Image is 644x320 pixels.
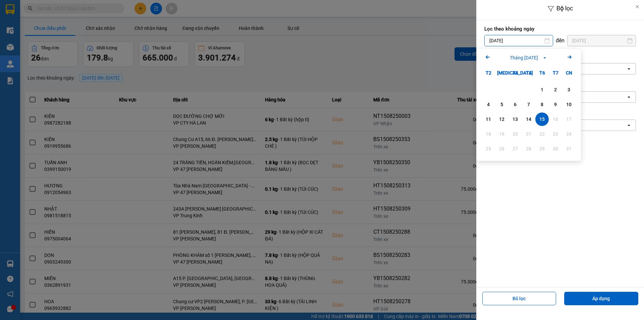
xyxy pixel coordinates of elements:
div: 25 [484,145,493,153]
div: 14 [524,115,533,123]
div: Not available. Thứ Ba, tháng 08 19 2025. [495,127,508,141]
label: Lọc theo khoảng ngày [484,26,636,32]
div: 27 [511,145,520,153]
div: Choose Thứ Hai, tháng 08 4 2025. It's available. [482,98,495,111]
div: T4 [508,66,522,80]
div: 3 [564,86,574,94]
div: 30 [551,145,560,153]
div: 4 [484,100,493,108]
div: 17 [564,115,574,123]
div: Selected. Thứ Sáu, tháng 08 15 2025. It's available. [535,112,549,126]
div: Not available. Thứ Hai, tháng 08 18 2025. [482,127,495,141]
div: 31 [564,145,574,153]
div: Choose Thứ Tư, tháng 08 13 2025. It's available. [508,112,522,126]
div: 23 [551,130,560,138]
div: 19 [497,130,506,138]
div: 28 [524,145,533,153]
div: 24 [564,130,574,138]
input: Select a date. [485,35,553,46]
div: T2 [482,66,495,80]
div: 2 [551,86,560,94]
div: Not available. Thứ Bảy, tháng 08 30 2025. [549,142,562,155]
div: Not available. Thứ Ba, tháng 08 26 2025. [495,142,508,155]
div: 6 [511,100,520,108]
div: 22 [537,130,547,138]
div: Choose Thứ Bảy, tháng 08 9 2025. It's available. [549,98,562,111]
div: Not available. Thứ Tư, tháng 08 20 2025. [508,127,522,141]
div: Not available. Chủ Nhật, tháng 08 31 2025. [562,142,576,155]
div: Not available. Thứ Sáu, tháng 08 22 2025. [535,127,549,141]
div: 18 [484,130,493,138]
div: Not available. Thứ Năm, tháng 08 28 2025. [522,142,535,155]
div: 5 [497,100,506,108]
div: Choose Thứ Hai, tháng 08 11 2025. It's available. [482,112,495,126]
div: Choose Thứ Ba, tháng 08 12 2025. It's available. [495,112,508,126]
div: 20 [511,130,520,138]
div: Choose Chủ Nhật, tháng 08 3 2025. It's available. [562,83,576,96]
button: Previous month. [484,53,492,62]
div: 10 [564,100,574,108]
svg: Arrow Right [566,53,574,61]
svg: open [626,123,632,128]
div: T7 [549,66,562,80]
div: 1 [537,86,547,94]
div: 7 [524,100,533,108]
div: Not available. Thứ Hai, tháng 08 25 2025. [482,142,495,155]
div: 8 [537,100,547,108]
div: CN [562,66,576,80]
div: Choose Chủ Nhật, tháng 08 10 2025. It's available. [562,98,576,111]
div: 13 [511,115,520,123]
div: 26 [497,145,506,153]
div: T5 [522,66,535,80]
div: Choose Thứ Bảy, tháng 08 2 2025. It's available. [549,83,562,96]
div: 11 [484,115,493,123]
svg: open [626,94,632,100]
div: 12 [497,115,506,123]
div: Choose Thứ Sáu, tháng 08 1 2025. It's available. [535,83,549,96]
button: Next month. [566,53,574,62]
div: T6 [535,66,549,80]
div: Calendar. [476,49,581,161]
button: Tháng [DATE] [508,54,549,61]
svg: Arrow Left [484,53,492,61]
div: Not available. Chủ Nhật, tháng 08 24 2025. [562,127,576,141]
div: Choose Thứ Sáu, tháng 08 8 2025. It's available. [535,98,549,111]
div: 21 [524,130,533,138]
div: Choose Thứ Năm, tháng 08 14 2025. It's available. [522,112,535,126]
svg: open [626,66,632,72]
div: đến [553,37,567,44]
div: Not available. Chủ Nhật, tháng 08 17 2025. [562,112,576,126]
button: Áp dụng [564,292,638,305]
div: 29 [537,145,547,153]
div: 15 [537,115,547,123]
div: [MEDICAL_DATA] [495,66,508,80]
div: 16 [551,115,560,123]
div: Not available. Thứ Năm, tháng 08 21 2025. [522,127,535,141]
div: Not available. Thứ Sáu, tháng 08 29 2025. [535,142,549,155]
div: Choose Thứ Năm, tháng 08 7 2025. It's available. [522,98,535,111]
span: Bộ lọc [556,5,573,12]
div: Choose Thứ Ba, tháng 08 5 2025. It's available. [495,98,508,111]
div: Choose Thứ Tư, tháng 08 6 2025. It's available. [508,98,522,111]
div: Not available. Thứ Bảy, tháng 08 16 2025. [549,112,562,126]
div: Not available. Thứ Tư, tháng 08 27 2025. [508,142,522,155]
div: 9 [551,100,560,108]
input: Select a date. [568,35,636,46]
div: Not available. Thứ Bảy, tháng 08 23 2025. [549,127,562,141]
button: Bỏ lọc [482,292,556,305]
